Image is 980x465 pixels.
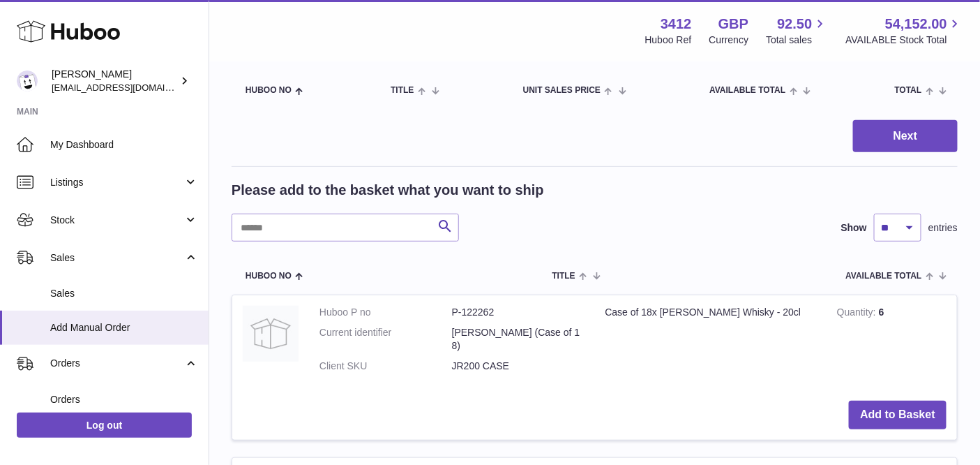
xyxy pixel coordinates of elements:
[846,272,922,281] span: AVAILABLE Total
[595,295,827,390] td: Case of 18x [PERSON_NAME] Whisky - 20cl
[452,360,585,373] dd: JR200 CASE
[17,413,192,438] a: Log out
[709,34,749,47] div: Currency
[766,34,828,47] span: Total sales
[766,15,828,47] a: 92.50 Total sales
[232,181,544,200] h2: Please add to the basket what you want to ship
[552,272,575,281] span: Title
[52,68,177,94] div: [PERSON_NAME]
[319,360,452,373] dt: Client SKU
[645,34,692,47] div: Huboo Ref
[50,393,198,406] span: Orders
[849,401,947,429] button: Add to Basket
[50,251,183,265] span: Sales
[50,138,198,152] span: My Dashboard
[885,15,947,34] span: 54,152.00
[661,15,692,34] strong: 3412
[246,272,292,281] span: Huboo no
[845,15,963,47] a: 54,152.00 AVAILABLE Stock Total
[50,214,183,227] span: Stock
[50,176,183,189] span: Listings
[243,306,299,362] img: Case of 18x Jimmy Reed Whisky - 20cl
[17,71,38,91] img: info@beeble.buzz
[827,295,957,390] td: 6
[319,326,452,353] dt: Current identifier
[709,86,785,95] span: AVAILABLE Total
[50,357,183,370] span: Orders
[319,306,452,319] dt: Huboo P no
[452,306,585,319] dd: P-122262
[853,120,958,153] button: Next
[841,221,867,235] label: Show
[895,86,922,95] span: Total
[452,326,585,353] dd: [PERSON_NAME] (Case of 18)
[523,86,601,95] span: Unit Sales Price
[246,86,292,95] span: Huboo no
[718,15,748,34] strong: GBP
[50,321,198,334] span: Add Manual Order
[52,82,205,93] span: [EMAIL_ADDRESS][DOMAIN_NAME]
[777,15,812,34] span: 92.50
[928,221,958,235] span: entries
[837,307,879,321] strong: Quantity
[50,287,198,300] span: Sales
[391,86,414,95] span: Title
[845,34,963,47] span: AVAILABLE Stock Total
